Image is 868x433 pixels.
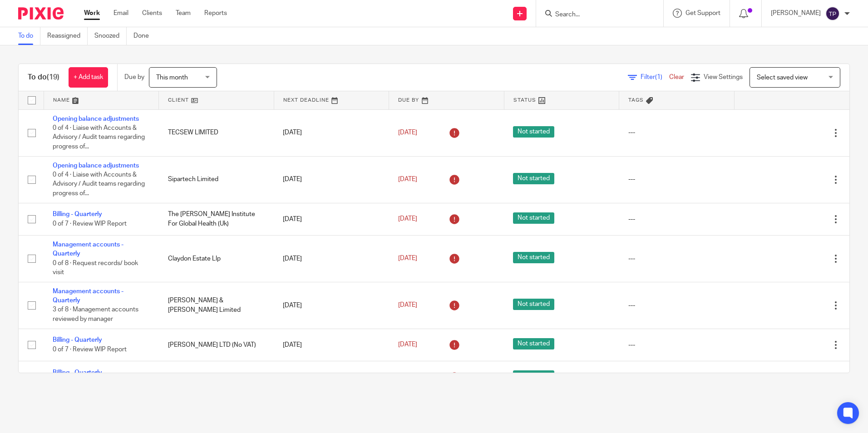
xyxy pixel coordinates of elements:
[628,373,725,382] div: ---
[53,369,102,376] a: Billing - Quarterly
[53,337,102,343] a: Billing - Quarterly
[628,175,725,184] div: ---
[53,241,123,257] a: Management accounts - Quarterly
[69,67,108,88] a: + Add task
[513,126,554,138] span: Not started
[53,162,139,169] a: Opening balance adjustments
[628,98,644,103] span: Tags
[398,129,417,136] span: [DATE]
[513,173,554,184] span: Not started
[274,203,389,235] td: [DATE]
[825,6,840,21] img: svg%3E
[628,301,725,310] div: ---
[554,11,636,19] input: Search
[159,156,274,203] td: Sipartech Limited
[757,74,808,81] span: Select saved view
[18,7,64,20] img: Pixie
[513,338,554,349] span: Not started
[53,221,127,227] span: 0 of 7 · Review WIP Report
[274,156,389,203] td: [DATE]
[628,215,725,224] div: ---
[159,236,274,282] td: Claydon Estate Llp
[274,236,389,282] td: [DATE]
[398,342,417,348] span: [DATE]
[18,27,40,45] a: To do
[204,9,227,18] a: Reports
[159,203,274,235] td: The [PERSON_NAME] Institute For Global Health (Uk)
[398,216,417,222] span: [DATE]
[53,307,138,323] span: 3 of 8 · Management accounts reviewed by manager
[655,74,662,80] span: (1)
[47,27,88,45] a: Reassigned
[53,346,127,353] span: 0 of 7 · Review WIP Report
[274,109,389,156] td: [DATE]
[28,73,59,82] h1: To do
[159,361,274,394] td: Abundance Investment Limited
[513,370,554,382] span: Not started
[398,176,417,182] span: [DATE]
[53,116,139,122] a: Opening balance adjustments
[628,128,725,137] div: ---
[398,302,417,309] span: [DATE]
[159,329,274,361] td: [PERSON_NAME] LTD (No VAT)
[704,74,743,80] span: View Settings
[94,27,127,45] a: Snoozed
[641,74,669,80] span: Filter
[47,74,59,81] span: (19)
[669,74,684,80] a: Clear
[159,109,274,156] td: TECSEW LIMITED
[53,172,145,197] span: 0 of 4 · Liaise with Accounts & Advisory / Audit teams regarding progress of...
[274,282,389,329] td: [DATE]
[53,125,145,150] span: 0 of 4 · Liaise with Accounts & Advisory / Audit teams regarding progress of...
[53,260,138,276] span: 0 of 8 · Request records/ book visit
[628,254,725,263] div: ---
[771,9,821,18] p: [PERSON_NAME]
[513,299,554,310] span: Not started
[628,340,725,349] div: ---
[124,73,144,82] p: Due by
[84,9,100,18] a: Work
[274,361,389,394] td: [DATE]
[113,9,128,18] a: Email
[159,282,274,329] td: [PERSON_NAME] & [PERSON_NAME] Limited
[53,211,102,217] a: Billing - Quarterly
[142,9,162,18] a: Clients
[156,74,188,81] span: This month
[686,10,720,16] span: Get Support
[53,288,123,304] a: Management accounts - Quarterly
[274,329,389,361] td: [DATE]
[513,212,554,224] span: Not started
[398,256,417,262] span: [DATE]
[176,9,191,18] a: Team
[133,27,156,45] a: Done
[513,252,554,263] span: Not started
